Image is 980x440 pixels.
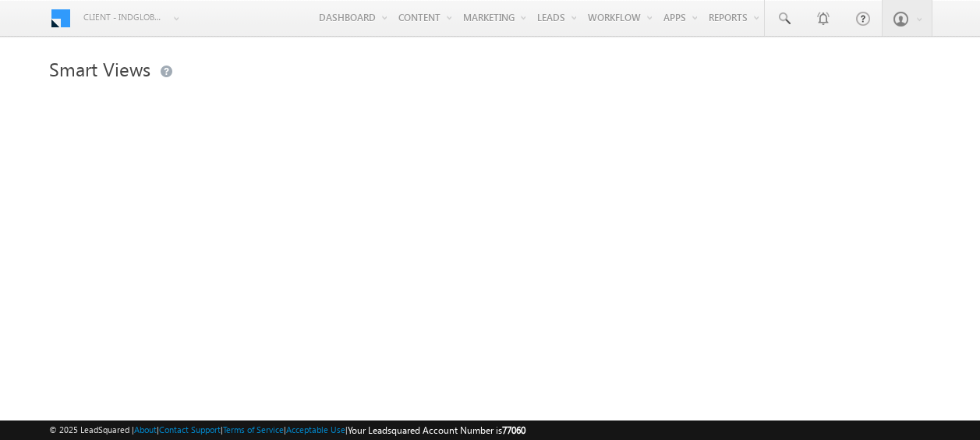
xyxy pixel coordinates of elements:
[348,424,525,436] span: Your Leadsquared Account Number is
[49,423,525,438] span: © 2025 LeadSquared | | | | |
[286,424,345,435] a: Acceptable Use
[83,9,165,25] span: Client - indglobal1 (77060)
[159,424,221,435] a: Contact Support
[49,56,150,81] span: Smart Views
[502,424,525,436] span: 77060
[223,424,284,435] a: Terms of Service
[134,424,157,435] a: About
